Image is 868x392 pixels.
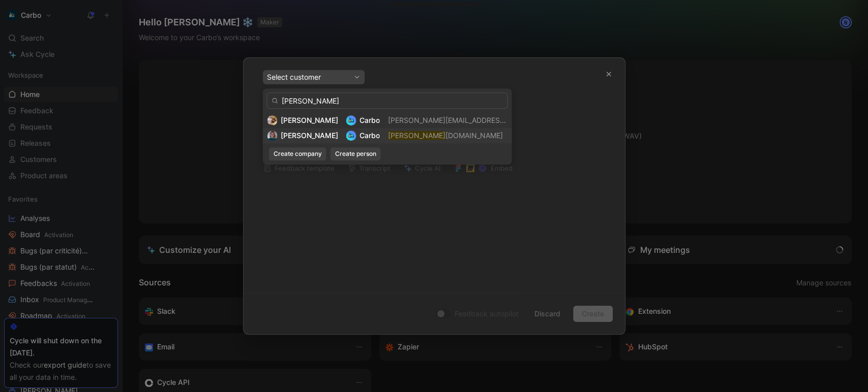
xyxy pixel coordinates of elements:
[280,131,338,140] span: [PERSON_NAME]
[273,149,321,159] span: Create company
[387,116,564,124] span: [PERSON_NAME][EMAIL_ADDRESS][DOMAIN_NAME]
[346,115,356,125] img: logo
[280,116,338,124] span: [PERSON_NAME]
[359,131,379,140] span: Carbo
[359,116,379,124] span: Carbo
[268,147,326,160] button: Create company
[266,92,507,109] input: Search...
[267,130,277,141] img: 3359741538003_37cd4a48b024fa02c4d8_192.jpg
[335,149,376,159] span: Create person
[346,130,356,141] img: logo
[267,115,277,125] img: 7156325923078_3e136338b86c38c232e3_192.jpg
[445,131,502,140] span: [DOMAIN_NAME]
[330,147,380,160] button: Create person
[387,131,445,140] mark: [PERSON_NAME]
